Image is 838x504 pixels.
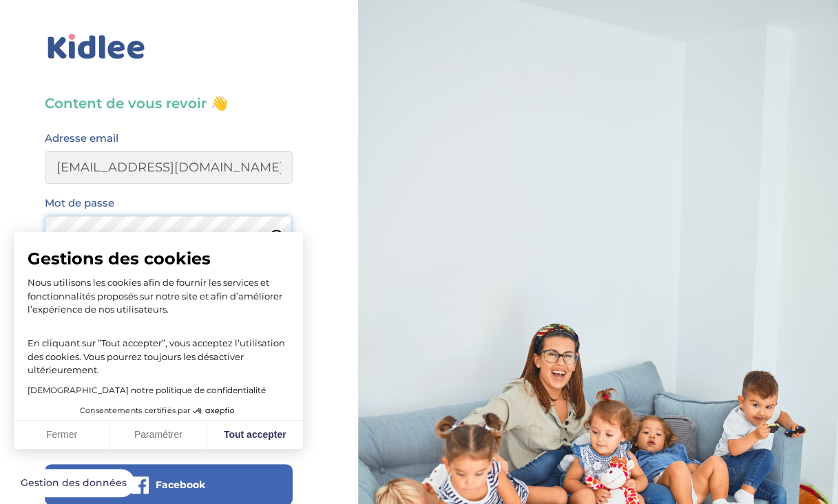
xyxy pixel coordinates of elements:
[207,421,303,450] button: Tout accepter
[28,276,289,317] p: Nous utilisons les cookies afin de fournir les services et fonctionnalités proposés sur notre sit...
[28,249,289,269] span: Gestions des cookies
[28,324,289,377] p: En cliquant sur ”Tout accepter”, vous acceptez l’utilisation des cookies. Vous pourrez toujours l...
[45,94,293,113] h3: Content de vous revoir 👋
[28,385,266,395] a: [DEMOGRAPHIC_DATA] notre politique de confidentialité
[45,487,293,501] a: Facebook
[80,407,190,414] span: Consentements certifiés par
[45,151,293,184] input: Email
[73,402,244,420] button: Consentements certifiés par
[132,476,149,494] img: facebook.png
[45,31,148,63] img: logo_kidlee_bleu
[193,390,234,432] svg: Axeptio
[14,421,110,450] button: Fermer
[156,478,205,492] span: Facebook
[45,129,118,147] label: Adresse email
[21,477,127,490] span: Gestion des données
[12,469,135,498] button: Fermer le widget sans consentement
[45,194,114,212] label: Mot de passe
[110,421,207,450] button: Paramétrer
